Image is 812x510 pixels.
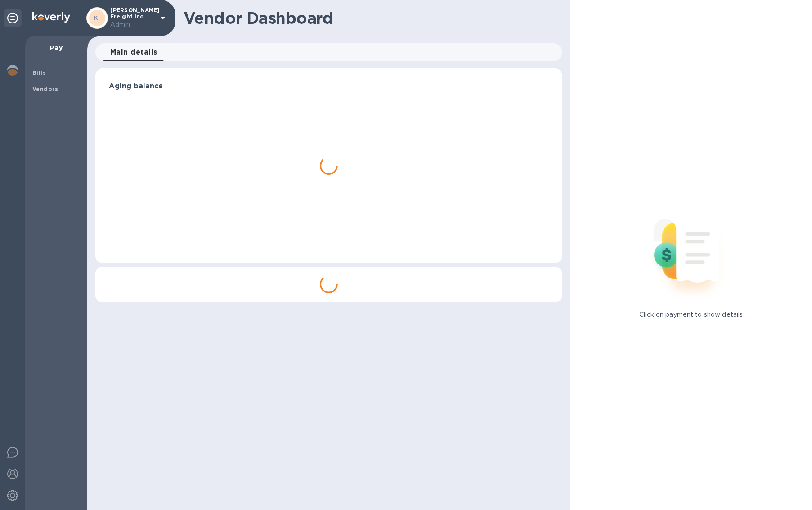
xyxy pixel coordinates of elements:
p: Click on payment to show details [639,310,743,319]
p: Admin [110,20,155,29]
p: [PERSON_NAME] Freight Inc [110,7,155,29]
h1: Vendor Dashboard [184,9,556,27]
b: KI [94,14,100,21]
b: Vendors [32,86,58,92]
span: Main details [110,46,157,59]
img: Logo [32,12,70,23]
div: Unpin categories [4,9,22,27]
p: Pay [32,43,80,52]
b: Bills [32,69,46,76]
h3: Aging balance [109,82,549,91]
